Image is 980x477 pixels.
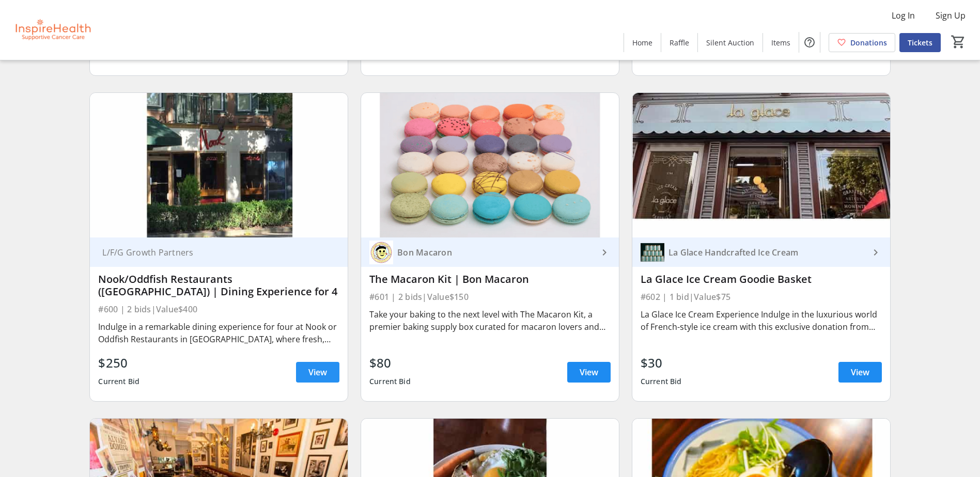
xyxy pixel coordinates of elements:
span: Log In [892,9,915,22]
img: La Glace Ice Cream Goodie Basket [632,93,890,238]
div: $250 [98,354,139,372]
a: Raffle [661,33,697,52]
img: Bon Macaron [369,241,393,264]
div: Bon Macaron [393,247,598,258]
div: Current Bid [98,372,139,391]
div: L/F/G Growth Partners [98,247,327,258]
button: Sign Up [927,7,974,24]
img: Nook/Oddfish Restaurants (Vancouver) | Dining Experience for 4 [90,93,348,238]
div: #600 | 2 bids | Value $400 [98,302,339,316]
div: La Glace Ice Cream Goodie Basket [641,273,882,285]
div: La Glace Handcrafted Ice Cream [664,247,869,258]
img: InspireHealth Supportive Cancer Care's Logo [6,4,98,56]
div: $30 [641,354,682,372]
div: Take your baking to the next level with The Macaron Kit, a premier baking supply box curated for ... [369,308,611,333]
span: Items [771,37,790,48]
span: Raffle [670,37,689,48]
span: View [580,366,598,378]
a: View [838,362,882,383]
a: Bon MacaronBon Macaron [361,237,619,267]
button: Cart [949,33,968,51]
span: View [308,366,327,378]
mat-icon: keyboard_arrow_right [869,246,882,259]
a: Items [763,33,799,52]
span: Tickets [908,37,932,48]
div: #602 | 1 bid | Value $75 [641,290,882,304]
div: Indulge in a remarkable dining experience for four at Nook or Oddfish Restaurants in [GEOGRAPHIC_... [98,321,339,345]
div: $80 [369,354,411,372]
button: Help [799,32,820,53]
img: The Macaron Kit | Bon Macaron [361,93,619,238]
div: The Macaron Kit | Bon Macaron [369,273,611,285]
span: Silent Auction [706,37,754,48]
a: Donations [829,33,895,52]
div: Nook/Oddfish Restaurants ([GEOGRAPHIC_DATA]) | Dining Experience for 4 [98,273,339,298]
span: View [851,366,869,378]
a: Tickets [899,33,941,52]
a: La Glace Handcrafted Ice CreamLa Glace Handcrafted Ice Cream [632,237,890,267]
mat-icon: keyboard_arrow_right [598,246,611,259]
a: Home [624,33,661,52]
a: View [296,362,339,383]
div: Current Bid [641,372,682,391]
a: View [567,362,611,383]
span: Donations [850,37,887,48]
a: Silent Auction [698,33,763,52]
div: La Glace Ice Cream Experience Indulge in the luxurious world of French-style ice cream with this ... [641,308,882,333]
img: La Glace Handcrafted Ice Cream [641,241,664,264]
span: Home [632,37,652,48]
div: Current Bid [369,372,411,391]
div: #601 | 2 bids | Value $150 [369,290,611,304]
button: Log In [883,7,923,24]
span: Sign Up [936,9,966,22]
